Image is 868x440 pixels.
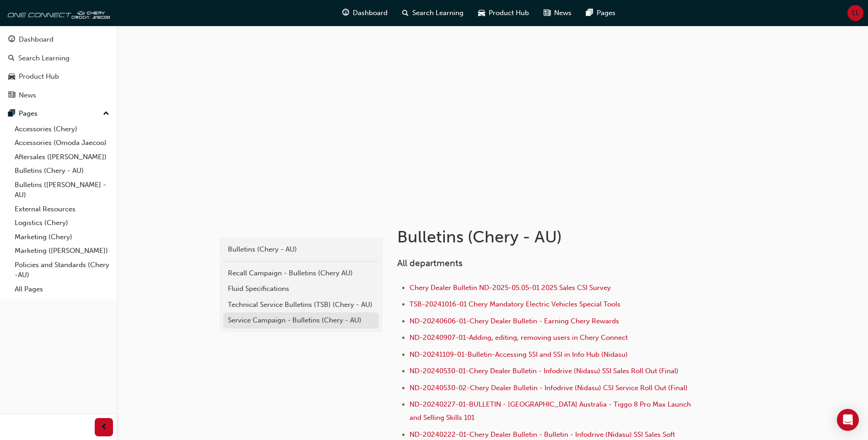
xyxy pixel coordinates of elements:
[8,36,15,44] span: guage-icon
[11,230,113,244] a: Marketing (Chery)
[223,241,379,258] a: Bulletins (Chery - AU)
[11,282,113,296] a: All Pages
[544,7,550,19] span: news-icon
[353,8,388,18] span: Dashboard
[11,258,113,282] a: Policies and Standards (Chery -AU)
[103,108,109,120] span: up-icon
[478,7,485,19] span: car-icon
[410,317,619,325] a: ND-20240606-01-Chery Dealer Bulletin - Earning Chery Rewards
[5,4,110,22] img: oneconnect
[597,8,615,18] span: Pages
[395,4,471,22] a: search-iconSearch Learning
[847,5,863,21] button: LL
[554,8,571,18] span: News
[410,350,628,359] a: ND-20241109-01-Bulletin-Accessing SSI and SSI in Info Hub (Nidasu)
[410,400,693,422] a: ND-20240227-01-BULLETIN - [GEOGRAPHIC_DATA] Australia - Tiggo 8 Pro Max Launch and Selling Skills...
[11,216,113,230] a: Logistics (Chery)
[4,105,113,122] button: Pages
[536,4,579,22] a: news-iconNews
[4,31,113,48] a: Dashboard
[19,108,38,119] div: Pages
[8,91,15,100] span: news-icon
[410,367,679,375] a: ND-20240530-01-Chery Dealer Bulletin - Infodrive (Nidasu) SSI Sales Roll Out (Final)
[228,244,374,255] div: Bulletins (Chery - AU)
[8,110,15,118] span: pages-icon
[342,7,349,19] span: guage-icon
[8,73,15,81] span: car-icon
[579,4,623,22] a: pages-iconPages
[412,8,464,18] span: Search Learning
[11,202,113,216] a: External Resources
[19,71,59,82] div: Product Hub
[228,315,374,326] div: Service Campaign - Bulletins (Chery - AU)
[489,8,529,18] span: Product Hub
[223,312,379,328] a: Service Campaign - Bulletins (Chery - AU)
[4,29,113,105] button: DashboardSearch LearningProduct HubNews
[8,54,15,63] span: search-icon
[397,258,463,268] span: All departments
[101,422,108,433] span: prev-icon
[852,8,859,18] span: LL
[19,34,54,45] div: Dashboard
[410,300,620,308] a: TSB-20241016-01 Chery Mandatory Electric Vehicles Special Tools
[471,4,536,22] a: car-iconProduct Hub
[410,333,628,342] a: ND-20240907-01-Adding, editing, removing users in Chery Connect
[410,284,611,292] a: Chery Dealer Bulletin ND-2025-05.05-01 2025 Sales CSI Survey
[223,265,379,281] a: Recall Campaign - Bulletins (Chery AU)
[4,87,113,104] a: News
[11,244,113,258] a: Marketing ([PERSON_NAME])
[4,68,113,85] a: Product Hub
[402,7,409,19] span: search-icon
[223,281,379,297] a: Fluid Specifications
[335,4,395,22] a: guage-iconDashboard
[4,50,113,67] a: Search Learning
[228,300,374,310] div: Technical Service Bulletins (TSB) (Chery - AU)
[397,227,697,247] h1: Bulletins (Chery - AU)
[19,90,36,101] div: News
[228,284,374,294] div: Fluid Specifications
[228,268,374,279] div: Recall Campaign - Bulletins (Chery AU)
[11,150,113,164] a: Aftersales ([PERSON_NAME])
[586,7,593,19] span: pages-icon
[11,164,113,178] a: Bulletins (Chery - AU)
[223,297,379,313] a: Technical Service Bulletins (TSB) (Chery - AU)
[410,384,688,392] a: ND-20240530-02-Chery Dealer Bulletin - Infodrive (Nidasu) CSI Service Roll Out (Final)
[837,409,859,431] div: Open Intercom Messenger
[11,136,113,150] a: Accessories (Omoda Jaecoo)
[18,53,70,64] div: Search Learning
[11,122,113,136] a: Accessories (Chery)
[11,178,113,202] a: Bulletins ([PERSON_NAME] - AU)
